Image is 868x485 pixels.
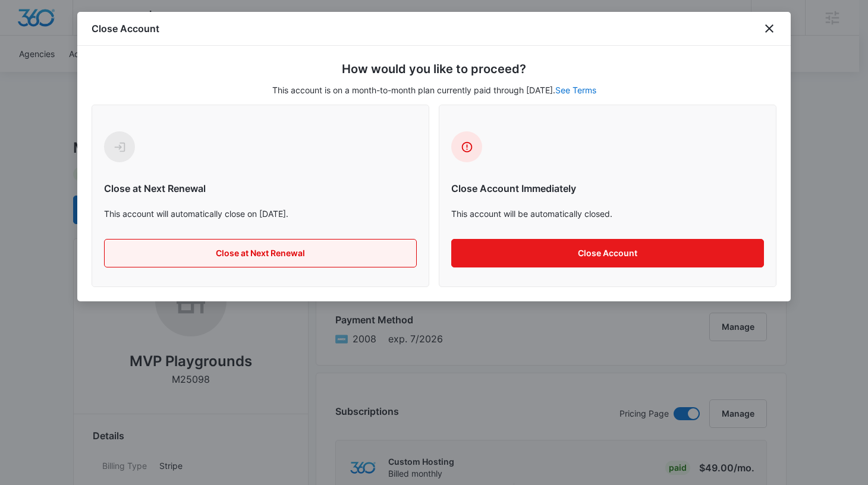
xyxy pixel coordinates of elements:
[104,239,417,267] button: Close at Next Renewal
[104,181,417,196] h6: Close at Next Renewal
[451,207,764,220] p: This account will be automatically closed.
[451,181,764,196] h6: Close Account Immediately
[762,21,776,36] button: close
[451,239,764,267] button: Close Account
[555,85,596,95] a: See Terms
[92,21,159,36] h1: Close Account
[92,84,776,96] p: This account is on a month-to-month plan currently paid through [DATE].
[104,207,417,220] p: This account will automatically close on [DATE].
[92,60,776,78] h5: How would you like to proceed?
